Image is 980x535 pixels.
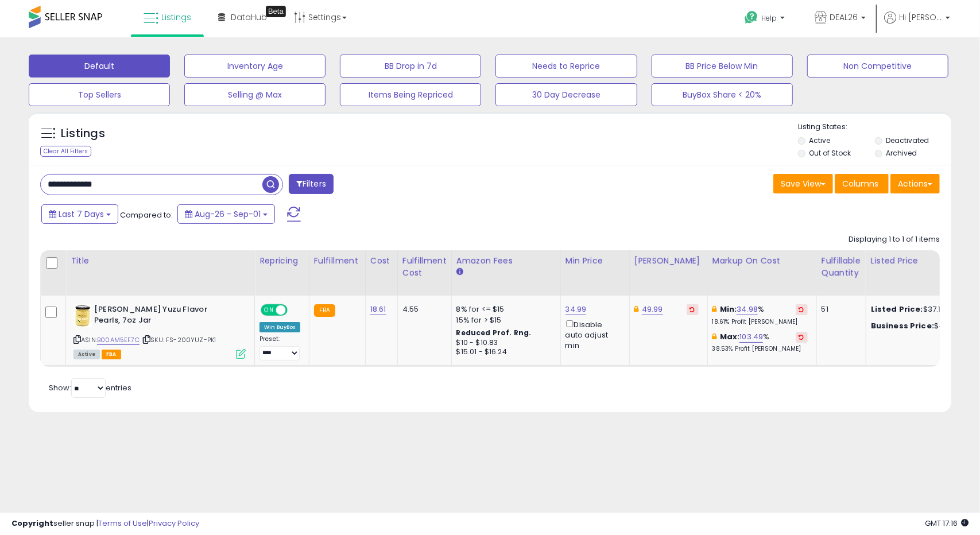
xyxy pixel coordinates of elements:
[259,255,304,267] div: Repricing
[712,304,808,325] div: %
[899,11,942,23] span: Hi [PERSON_NAME]
[370,255,393,267] div: Cost
[495,55,637,77] button: Needs to Reprice
[712,345,808,353] p: 38.53% Profit [PERSON_NAME]
[314,255,361,267] div: Fulfillment
[712,318,808,326] p: 18.61% Profit [PERSON_NAME]
[886,135,929,145] label: Deactivated
[141,335,216,344] span: | SKU: FS-200YUZ-PK1
[266,6,286,17] div: Tooltip anchor
[871,304,966,315] div: $37.12
[871,320,934,331] b: Business Price:
[565,255,625,267] div: Min Price
[652,83,793,106] button: BuyBox Share < 20%
[73,304,91,327] img: 41YcFjCDccL._SL40_.jpg
[456,328,532,338] b: Reduced Prof. Rng.
[41,204,118,224] button: Last 7 Days
[259,335,300,361] div: Preset:
[707,250,816,296] th: The percentage added to the cost of goods (COGS) that forms the calculator for Min & Max prices.
[809,135,831,145] label: Active
[830,11,858,23] span: DEAL26
[456,255,556,267] div: Amazon Fees
[161,11,191,23] span: Listings
[835,174,889,193] button: Columns
[94,304,234,328] b: [PERSON_NAME] Yuzu Flavor Pearls, 7oz Jar
[809,148,851,158] label: Out of Stock
[340,55,481,77] button: BB Drop in 7d
[102,350,121,359] span: FBA
[842,178,878,189] span: Columns
[849,234,940,245] div: Displaying 1 to 1 of 1 items
[456,315,552,325] div: 15% for > $15
[871,321,966,331] div: $48.29
[886,148,917,158] label: Archived
[71,255,250,267] div: Title
[642,304,663,315] a: 49.99
[402,304,443,315] div: 4.55
[97,335,140,345] a: B00AM5EF7C
[402,255,447,279] div: Fulfillment Cost
[231,11,267,23] span: DataHub
[822,304,857,315] div: 51
[890,174,940,193] button: Actions
[712,255,812,267] div: Markup on Cost
[744,10,758,25] i: Get Help
[184,83,326,106] button: Selling @ Max
[735,2,796,37] a: Help
[289,174,334,194] button: Filters
[565,318,621,351] div: Disable auto adjust min
[634,255,703,267] div: [PERSON_NAME]
[262,305,276,315] span: ON
[29,55,170,77] button: Default
[720,304,737,315] b: Min:
[712,332,808,353] div: %
[739,331,763,343] a: 103.49
[49,382,131,393] span: Show: entries
[73,350,100,359] span: All listings currently available for purchase on Amazon
[286,305,304,315] span: OFF
[737,304,758,315] a: 34.98
[29,83,170,106] button: Top Sellers
[73,304,246,358] div: ASIN:
[565,304,587,315] a: 34.99
[40,146,91,157] div: Clear All Filters
[652,55,793,77] button: BB Price Below Min
[120,210,173,220] span: Compared to:
[177,204,275,224] button: Aug-26 - Sep-01
[871,255,970,267] div: Listed Price
[495,83,637,106] button: 30 Day Decrease
[456,267,463,277] small: Amazon Fees.
[184,55,326,77] button: Inventory Age
[761,13,777,23] span: Help
[314,304,335,317] small: FBA
[773,174,833,193] button: Save View
[340,83,481,106] button: Items Being Repriced
[798,122,951,133] p: Listing States:
[456,347,552,357] div: $15.01 - $16.24
[720,331,740,342] b: Max:
[259,322,300,332] div: Win BuyBox
[59,208,104,220] span: Last 7 Days
[807,55,948,77] button: Non Competitive
[195,208,261,220] span: Aug-26 - Sep-01
[884,11,950,37] a: Hi [PERSON_NAME]
[456,338,552,348] div: $10 - $10.83
[456,304,552,315] div: 8% for <= $15
[61,126,105,142] h5: Listings
[370,304,386,315] a: 18.61
[822,255,861,279] div: Fulfillable Quantity
[871,304,923,315] b: Listed Price:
